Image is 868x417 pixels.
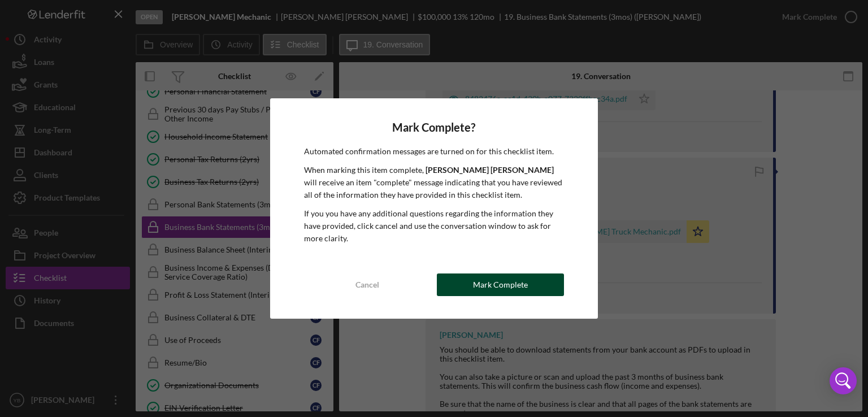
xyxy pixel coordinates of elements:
h4: Mark Complete? [304,121,565,134]
p: When marking this item complete, will receive an item "complete" message indicating that you have... [304,164,565,202]
b: [PERSON_NAME] [PERSON_NAME] [426,165,554,175]
div: Cancel [355,273,379,296]
button: Mark Complete [437,273,564,296]
p: If you you have any additional questions regarding the information they have provided, click canc... [304,207,565,245]
div: Open Intercom Messenger [830,367,857,394]
button: Cancel [304,273,431,296]
p: Automated confirmation messages are turned on for this checklist item. [304,145,565,158]
div: Mark Complete [473,273,528,296]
